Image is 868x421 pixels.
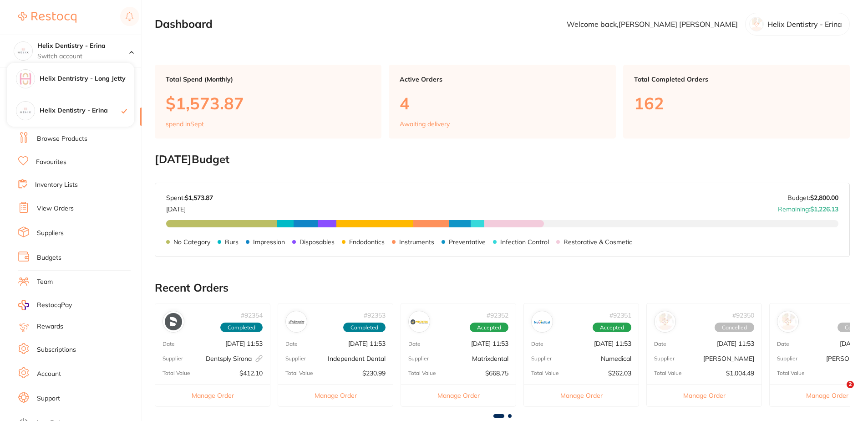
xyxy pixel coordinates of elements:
[241,312,263,319] p: # 92354
[609,312,631,319] p: # 92351
[524,384,639,406] button: Manage Order
[155,282,850,294] h2: Recent Orders
[16,102,35,120] img: Helix Dentistry - Erina
[623,65,850,139] a: Total Completed Orders162
[810,205,838,213] strong: $1,226.13
[656,313,674,330] img: Henry Schein Halas
[166,76,371,83] p: Total Spend (Monthly)
[155,65,381,139] a: Total Spend (Monthly)$1,573.87spend inSept
[14,42,32,60] img: Helix Dentistry - Erina
[533,313,551,330] img: Numedical
[487,312,508,319] p: # 92352
[654,355,675,362] p: Supplier
[239,370,263,377] p: $412.10
[166,120,204,128] p: spend in Sept
[471,340,508,347] p: [DATE] 11:53
[408,355,429,362] p: Supplier
[349,238,385,246] p: Endodontics
[285,355,306,362] p: Supplier
[162,341,175,347] p: Date
[37,370,61,379] a: Account
[593,323,631,333] span: Accepted
[703,355,754,362] p: [PERSON_NAME]
[485,370,508,377] p: $668.75
[18,12,76,23] img: Restocq Logo
[206,355,263,362] p: Dentsply Sirona
[567,20,738,28] p: Welcome back, [PERSON_NAME] [PERSON_NAME]
[37,322,63,331] a: Rewards
[253,238,285,246] p: Impression
[37,52,129,61] p: Switch account
[601,355,631,362] p: Numedical
[185,194,213,202] strong: $1,573.87
[37,345,76,354] a: Subscriptions
[162,355,183,362] p: Supplier
[500,238,549,246] p: Infection Control
[647,384,761,406] button: Manage Order
[400,94,604,113] p: 4
[531,370,559,376] p: Total Value
[40,74,134,83] h4: Helix Dentristry - Long Jetty
[348,340,386,347] p: [DATE] 11:53
[225,340,263,347] p: [DATE] 11:53
[717,340,754,347] p: [DATE] 11:53
[155,384,270,406] button: Manage Order
[37,41,129,51] h4: Helix Dentistry - Erina
[470,323,508,333] span: Accepted
[778,202,838,213] p: Remaining:
[563,238,632,246] p: Restorative & Cosmetic
[166,202,213,213] p: [DATE]
[18,300,29,310] img: RestocqPay
[389,65,615,139] a: Active Orders4Awaiting delivery
[732,312,754,319] p: # 92350
[715,323,754,333] span: Cancelled
[847,381,854,388] span: 2
[531,355,552,362] p: Supplier
[155,18,213,31] h2: Dashboard
[472,355,508,362] p: Matrixdental
[779,313,797,330] img: Adam Dental
[35,180,78,190] a: Inventory Lists
[810,194,838,202] strong: $2,800.00
[285,370,313,376] p: Total Value
[36,158,66,167] a: Favourites
[18,300,72,310] a: RestocqPay
[285,341,298,347] p: Date
[411,313,428,330] img: Matrixdental
[828,381,850,403] iframe: Intercom live chat
[608,370,631,377] p: $262.03
[166,194,213,201] p: Spent:
[634,76,839,83] p: Total Completed Orders
[777,341,789,347] p: Date
[278,384,393,406] button: Manage Order
[449,238,486,246] p: Preventative
[16,70,35,88] img: Helix Dentristry - Long Jetty
[399,238,434,246] p: Instruments
[364,312,386,319] p: # 92353
[328,355,386,362] p: Independent Dental
[594,340,631,347] p: [DATE] 11:53
[225,238,239,246] p: Burs
[400,120,450,128] p: Awaiting delivery
[654,370,682,376] p: Total Value
[37,277,53,287] a: Team
[362,370,386,377] p: $230.99
[165,313,182,330] img: Dentsply Sirona
[173,238,210,246] p: No Category
[155,153,850,166] h2: [DATE] Budget
[37,229,64,238] a: Suppliers
[400,76,604,83] p: Active Orders
[37,253,61,262] a: Budgets
[787,194,838,201] p: Budget:
[37,134,87,144] a: Browse Products
[767,20,842,28] p: Helix Dentistry - Erina
[531,341,543,347] p: Date
[654,341,666,347] p: Date
[343,323,386,333] span: Completed
[777,370,805,376] p: Total Value
[162,370,190,376] p: Total Value
[299,238,335,246] p: Disposables
[408,341,421,347] p: Date
[220,323,263,333] span: Completed
[777,355,797,362] p: Supplier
